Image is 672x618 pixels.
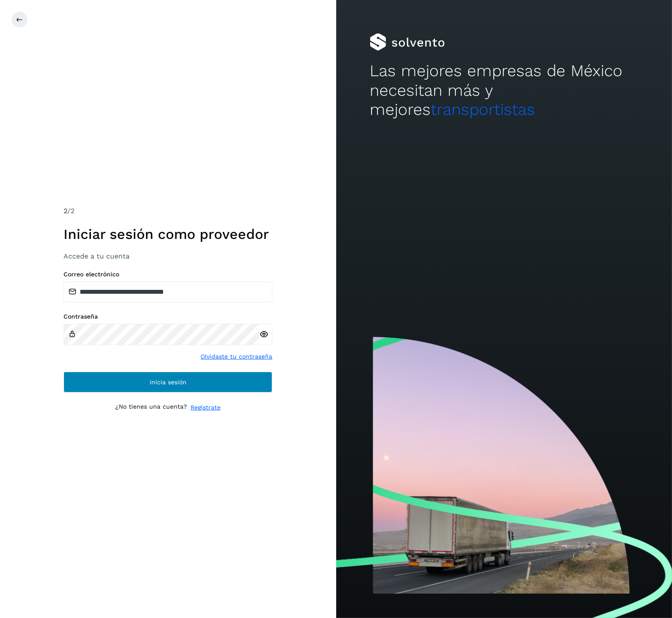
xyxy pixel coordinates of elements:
label: Correo electrónico [64,271,272,278]
p: ¿No tienes una cuenta? [115,403,187,412]
a: Regístrate [191,403,221,412]
span: Inicia sesión [150,379,187,385]
label: Contraseña [64,313,272,320]
span: transportistas [431,100,535,119]
a: Olvidaste tu contraseña [201,352,272,361]
h2: Las mejores empresas de México necesitan más y mejores [370,61,639,119]
button: Inicia sesión [64,372,272,393]
span: 2 [64,207,67,215]
div: /2 [64,206,272,216]
h3: Accede a tu cuenta [64,252,272,260]
h1: Iniciar sesión como proveedor [64,226,272,242]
